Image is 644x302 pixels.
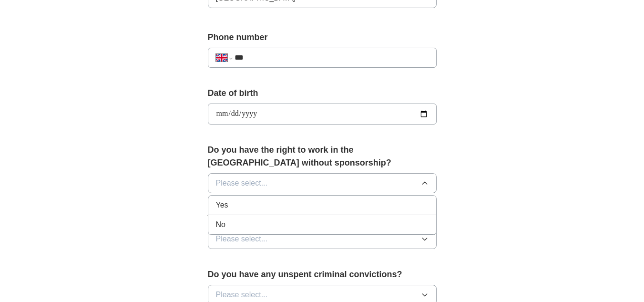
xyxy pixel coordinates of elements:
span: Please select... [216,233,268,245]
span: No [216,219,225,230]
label: Phone number [208,31,437,44]
span: Please select... [216,289,268,301]
button: Please select... [208,173,437,193]
label: Do you have any unspent criminal convictions? [208,268,437,281]
label: Do you have the right to work in the [GEOGRAPHIC_DATA] without sponsorship? [208,144,437,169]
span: Yes [216,199,228,211]
label: Date of birth [208,87,437,100]
span: Please select... [216,177,268,189]
button: Please select... [208,229,437,249]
